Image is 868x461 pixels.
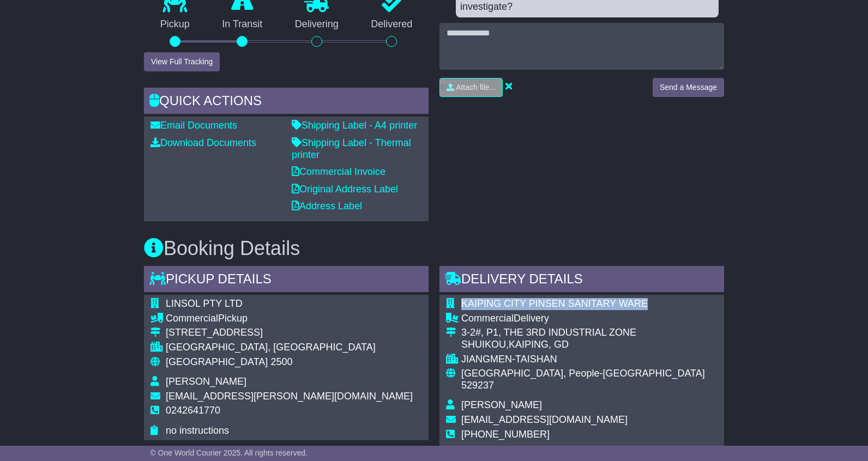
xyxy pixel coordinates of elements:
div: Delivery Details [439,266,724,295]
div: 3-2#, P1, THE 3RD INDUSTRIAL ZONE [461,327,718,339]
div: Quick Actions [144,88,429,117]
div: [GEOGRAPHIC_DATA], [GEOGRAPHIC_DATA] [166,342,413,354]
div: Delivery [461,313,718,325]
span: [EMAIL_ADDRESS][DOMAIN_NAME] [461,414,628,425]
span: [PERSON_NAME] [166,376,246,387]
p: In Transit [206,19,279,31]
span: © One World Courier 2025. All rights reserved. [150,448,308,457]
p: Delivered [355,19,429,31]
a: Shipping Label - Thermal printer [292,137,411,160]
a: Download Documents [150,137,256,148]
div: Pickup Details [144,266,429,295]
span: Commercial [461,313,514,324]
span: LINSOL PTY LTD [166,298,243,309]
a: Commercial Invoice [292,166,385,177]
span: 0242641770 [166,405,220,416]
span: 2500 [270,356,292,367]
span: [PERSON_NAME] [461,399,542,410]
p: Delivering [279,19,355,31]
h3: Booking Details [144,238,724,259]
span: no instructions [166,425,229,436]
span: [GEOGRAPHIC_DATA], People-[GEOGRAPHIC_DATA] [461,368,705,379]
p: Pickup [144,19,206,31]
span: [GEOGRAPHIC_DATA] [166,356,268,367]
button: View Full Tracking [144,52,220,71]
span: [PHONE_NUMBER] [461,429,550,440]
a: Shipping Label - A4 printer [292,120,417,131]
span: KAIPING CITY PINSEN SANITARY WARE [461,298,648,309]
button: Send a Message [653,78,724,97]
span: 529237 [461,380,494,391]
span: [EMAIL_ADDRESS][PERSON_NAME][DOMAIN_NAME] [166,391,413,402]
a: Original Address Label [292,184,398,195]
div: [STREET_ADDRESS] [166,327,413,339]
a: Address Label [292,201,362,211]
div: Pickup [166,313,413,325]
div: JIANGMEN-TAISHAN [461,354,718,366]
span: Commercial [166,313,218,324]
div: SHUIKOU,KAIPING, GD [461,339,718,351]
a: Email Documents [150,120,237,131]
